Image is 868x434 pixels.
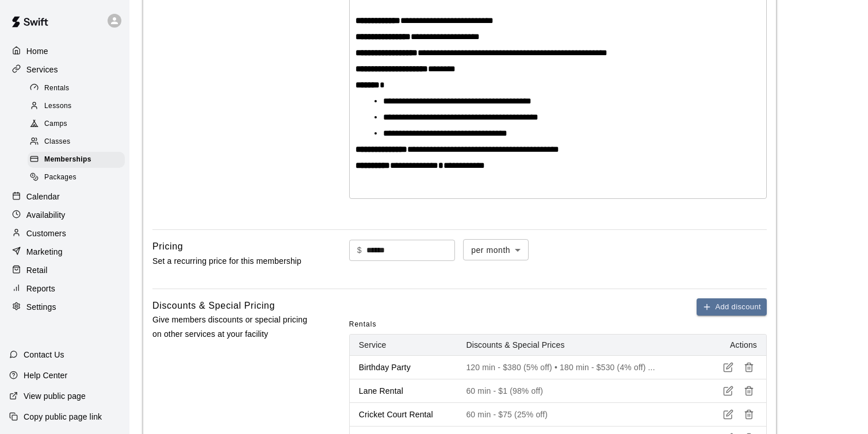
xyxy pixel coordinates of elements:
[28,116,125,132] div: Camps
[28,80,125,97] div: Rentals
[24,370,67,381] p: Help Center
[26,209,66,221] p: Availability
[28,116,129,133] a: Camps
[26,283,55,294] p: Reports
[24,349,64,360] p: Contact Us
[26,64,58,75] p: Services
[9,206,120,224] a: Availability
[26,264,48,276] p: Retail
[359,362,448,373] p: Birthday Party
[357,244,362,256] p: $
[152,239,183,254] h6: Pricing
[44,83,70,94] span: Rentals
[9,225,120,242] a: Customers
[28,169,129,187] a: Packages
[463,239,529,260] div: per month
[9,188,120,205] a: Calendar
[28,134,125,150] div: Classes
[26,191,60,202] p: Calendar
[28,151,129,169] a: Memberships
[24,411,102,423] p: Copy public page link
[457,335,697,356] th: Discounts & Special Prices
[28,98,125,114] div: Lessons
[9,298,120,316] a: Settings
[152,254,312,268] p: Set a recurring price for this membership
[44,154,91,166] span: Memberships
[359,409,448,420] p: Cricket Court Rental
[152,313,312,341] p: Give members discounts or special pricing on other services at your facility
[9,43,120,60] a: Home
[28,170,125,186] div: Packages
[28,97,129,115] a: Lessons
[9,243,120,260] a: Marketing
[9,280,120,297] a: Reports
[26,301,56,313] p: Settings
[152,298,275,313] h6: Discounts & Special Pricing
[24,390,86,402] p: View public page
[28,79,129,97] a: Rentals
[28,133,129,151] a: Classes
[26,45,48,57] p: Home
[44,101,72,112] span: Lessons
[26,228,66,239] p: Customers
[9,61,120,78] a: Services
[44,118,67,130] span: Camps
[26,246,63,258] p: Marketing
[349,316,377,334] span: Rentals
[466,409,688,420] p: 60 min - $75 (25% off)
[466,362,688,373] p: 120 min - $380 (5% off) • 180 min - $530 (4% off) ...
[28,152,125,168] div: Memberships
[44,172,77,183] span: Packages
[350,335,457,356] th: Service
[44,136,70,148] span: Classes
[359,385,448,397] p: Lane Rental
[9,262,120,279] a: Retail
[697,335,766,356] th: Actions
[697,298,767,316] button: Add discount
[466,385,688,397] p: 60 min - $1 (98% off)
